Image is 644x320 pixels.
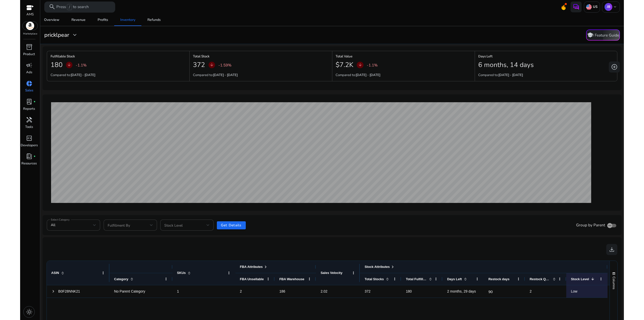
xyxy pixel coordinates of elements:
[67,4,72,10] span: /
[51,218,69,221] mat-label: Select Category
[51,73,95,78] p: Compared to:
[210,63,214,67] span: arrow_downward
[193,61,205,69] h2: 372
[478,73,523,78] p: Compared to:
[20,152,38,170] a: book_4fiber_manual_recordResources
[76,62,87,68] p: -1.1%
[26,309,32,315] span: light_mode
[98,18,108,22] div: Profits
[406,289,412,293] span: 180
[571,277,589,281] span: Stock Level
[365,289,370,293] span: 372
[279,289,285,293] span: 186
[51,56,186,57] h6: Fulfillable Stock
[33,101,36,103] span: fiber_manual_record
[530,289,532,293] span: 2
[20,43,38,61] a: inventory_2Product
[44,32,69,38] h3: pricklpear
[33,155,36,158] span: fiber_manual_record
[488,287,520,297] p: 90
[478,56,614,57] h6: Days Left
[320,271,342,275] span: Sales Velocity
[606,244,617,255] button: download
[595,32,619,38] p: Feature Guide
[336,56,471,57] h6: Total Value
[20,134,38,152] a: code_blocksDevelopers
[23,22,38,30] img: amazon.svg
[25,125,33,130] p: Tools
[240,277,264,281] span: FBA Unsellable
[336,73,380,78] p: Compared to:
[279,277,304,281] span: FBA Warehouse
[365,277,384,281] span: Total Stocks
[193,56,329,57] h6: Total Stock
[240,289,242,293] span: 2
[478,61,534,69] h2: 6 months, 14 days
[26,153,32,160] span: book_4
[605,3,612,11] p: JB
[20,79,38,97] a: donut_smallSales
[217,221,246,229] button: Get Details
[447,277,462,281] span: Days Left
[213,73,238,77] b: [DATE] - [DATE]
[488,277,509,281] span: Restock days
[406,277,427,281] span: Total Fulfillable Stocks
[26,80,32,87] span: donut_small
[356,73,380,77] b: [DATE] - [DATE]
[26,117,32,123] span: handyman
[25,88,33,93] p: Sales
[365,265,390,269] span: Stock Attributes
[571,289,577,293] span: Low
[51,61,63,69] h2: 180
[67,63,71,67] span: arrow_downward
[498,73,523,77] b: [DATE] - [DATE]
[56,4,89,10] p: Press to search
[51,223,55,227] span: All
[23,52,35,57] p: Product
[23,32,37,36] p: Marketplace
[21,143,38,148] p: Developers
[611,64,618,70] span: add_circle
[23,106,35,112] p: Reports
[218,62,231,68] p: -1.59%
[336,61,353,69] h2: $7.2K
[367,62,378,68] p: -1.1%
[320,286,327,297] span: 2.02
[20,61,38,79] a: campaignAds
[609,246,615,253] span: download
[530,277,551,281] span: Restock Quantity
[114,289,145,293] span: No Parent Category
[120,18,135,22] div: Inventory
[609,61,620,73] button: add_circle
[26,62,32,68] span: campaign
[49,4,55,10] span: search
[20,97,38,116] a: lab_profilefiber_manual_recordReports
[447,289,476,293] span: 2 months, 29 days
[613,5,617,9] span: keyboard_arrow_down
[51,271,59,275] span: ASIN
[177,289,179,293] span: 1
[592,5,597,9] p: US
[71,32,78,38] span: expand_more
[71,18,86,22] div: Revenue
[586,29,620,41] button: schoolFeature Guide
[177,271,186,275] span: SKUs
[26,70,32,75] p: Ads
[586,4,592,10] img: us.svg
[221,223,242,228] span: Get Details
[71,73,95,77] b: [DATE] - [DATE]
[58,289,80,293] span: B0F28NNK21
[20,116,38,134] a: handymanTools
[26,12,34,17] p: AMS
[240,265,263,269] span: FBA Attributes
[26,135,32,141] span: code_blocks
[358,63,363,67] span: arrow_downward
[576,222,605,228] span: Group by Parent
[147,18,161,22] div: Refunds
[44,18,59,22] div: Overview
[26,44,32,50] span: inventory_2
[587,32,593,38] span: school
[26,98,32,105] span: lab_profile
[193,73,238,78] p: Compared to:
[114,277,128,281] span: Category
